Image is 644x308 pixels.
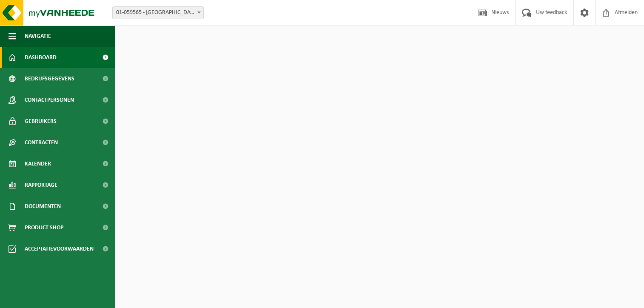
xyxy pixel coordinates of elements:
span: Product Shop [25,217,63,238]
span: Contactpersonen [25,89,74,111]
span: Contracten [25,132,58,153]
span: Dashboard [25,47,57,68]
span: Kalender [25,153,51,174]
span: Rapportage [25,174,57,196]
span: 01-059565 - JERMAYO NV - LIER [113,7,203,19]
span: Navigatie [25,26,51,47]
span: 01-059565 - JERMAYO NV - LIER [112,6,204,19]
span: Bedrijfsgegevens [25,68,74,89]
span: Acceptatievoorwaarden [25,238,94,260]
span: Documenten [25,196,61,217]
span: Gebruikers [25,111,57,132]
